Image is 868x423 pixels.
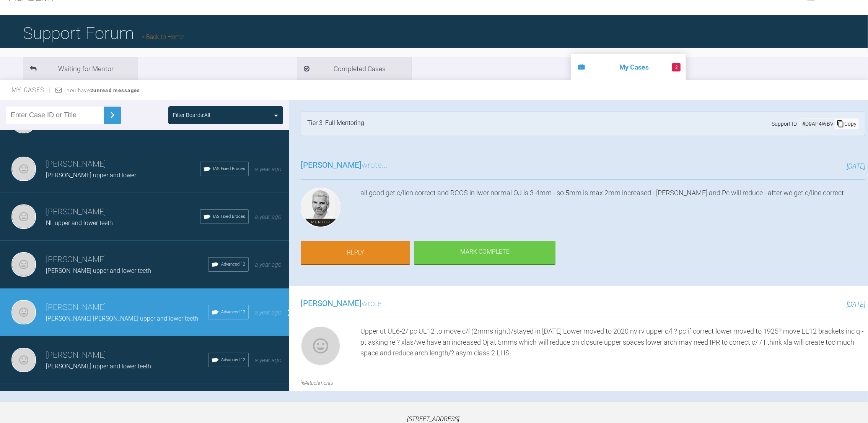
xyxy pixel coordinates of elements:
span: Advanced 12 [221,261,245,268]
li: Completed Cases [297,57,412,80]
h3: wrote... [301,159,388,172]
span: [PERSON_NAME] upper and lower teeth [46,267,151,274]
h3: [PERSON_NAME] [46,206,200,219]
span: a year ago [255,261,282,268]
h3: wrote... [301,297,388,310]
img: Neil Fearns [11,252,36,277]
div: all good get c/lien correct and RCOS in lwer normal OJ is 3-4mm - so 5mm is max 2mm increased - [... [360,188,865,230]
span: [DATE] [847,162,865,170]
h1: Support Forum [23,20,184,47]
img: Ross Hobson [301,188,340,227]
span: [PERSON_NAME] upper and lower teeth [46,363,151,370]
h3: [PERSON_NAME] [46,253,208,266]
div: Filter Boards: All [173,111,210,119]
h4: Attachments [301,379,865,387]
li: Waiting for Mentor [23,57,138,80]
img: Neil Fearns [11,348,36,372]
span: 2 [672,63,681,71]
span: My Cases [11,86,51,94]
img: Neil Fearns [11,300,36,324]
div: # D9AP4WBV [801,120,835,128]
li: My Cases [571,54,686,80]
span: a year ago [255,309,282,316]
span: Advanced 12 [221,357,245,363]
h3: [PERSON_NAME] [46,158,200,171]
h3: [PERSON_NAME] [46,301,208,314]
span: [PERSON_NAME] [301,299,362,308]
a: Reply [301,241,410,264]
span: a year ago [255,357,282,364]
input: Enter Case ID or Title [6,107,104,124]
div: Mark Complete [414,241,555,264]
div: Upper ut UL6-2/ pc UL12 to move c/l (2mms right)/stayed in [DATE] Lower moved to 2020 nv rv upper... [360,326,865,369]
img: Neil Fearns [301,326,340,366]
span: IAS Fixed Braces [213,165,245,172]
span: [PERSON_NAME] [301,160,362,170]
span: You have [67,88,140,93]
h3: [PERSON_NAME] [46,349,208,362]
div: Tier 3: Full Mentoring [307,118,364,130]
div: Copy [835,119,858,129]
span: Advanced 12 [221,309,245,316]
strong: 2 unread messages [90,88,140,93]
span: Support ID [772,120,797,128]
img: Neil Fearns [11,157,36,181]
span: IAS Fixed Braces [213,213,245,220]
span: a year ago [255,213,282,220]
span: NL upper and lower teeth [46,219,113,227]
img: chevronRight.28bd32b0.svg [106,109,119,121]
span: [DATE] [847,300,865,308]
img: Neil Fearns [11,204,36,229]
a: Back to Home [142,33,184,41]
span: [PERSON_NAME] [PERSON_NAME] upper and lower teeth [46,315,198,322]
span: [PERSON_NAME] upper and lower [46,172,136,179]
span: a year ago [255,165,282,173]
